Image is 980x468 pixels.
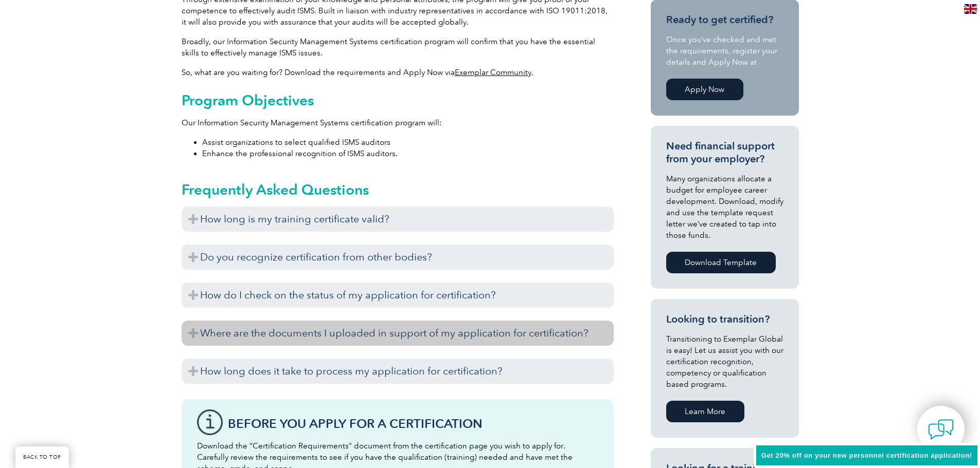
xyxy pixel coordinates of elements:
[666,140,783,165] h3: Need financial support from your employer?
[455,68,531,77] a: Exemplar Community
[182,117,614,128] p: Our Information Security Management Systems certification program will:
[666,13,783,26] h3: Ready to get certified?
[666,333,783,390] p: Transitioning to Exemplar Global is easy! Let us assist you with our certification recognition, c...
[182,321,614,346] h3: Where are the documents I uploaded in support of my application for certification?
[182,245,614,270] h3: Do you recognize certification from other bodies?
[202,148,614,159] li: Enhance the professional recognition of ISMS auditors.
[182,359,614,384] h3: How long does it take to process my application for certification?
[666,173,783,241] p: Many organizations allocate a budget for employee career development. Download, modify and use th...
[182,283,614,308] h3: How do I check on the status of my application for certification?
[964,4,977,14] img: en
[666,252,776,273] a: Download Template
[666,401,744,422] a: Learn More
[761,452,972,459] span: Get 20% off on your new personnel certification application!
[202,137,614,148] li: Assist organizations to select qualified ISMS auditors
[928,417,954,442] img: contact-chat.png
[15,446,69,468] a: BACK TO TOP
[182,181,614,198] h2: Frequently Asked Questions
[182,67,614,78] p: So, what are you waiting for? Download the requirements and Apply Now via .
[182,207,614,232] h3: How long is my training certificate valid?
[228,417,598,430] h3: Before You Apply For a Certification
[666,79,743,100] a: Apply Now
[182,36,614,59] p: Broadly, our Information Security Management Systems certification program will confirm that you ...
[666,313,783,326] h3: Looking to transition?
[666,34,783,68] p: Once you’ve checked and met the requirements, register your details and Apply Now at
[182,92,614,108] h2: Program Objectives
